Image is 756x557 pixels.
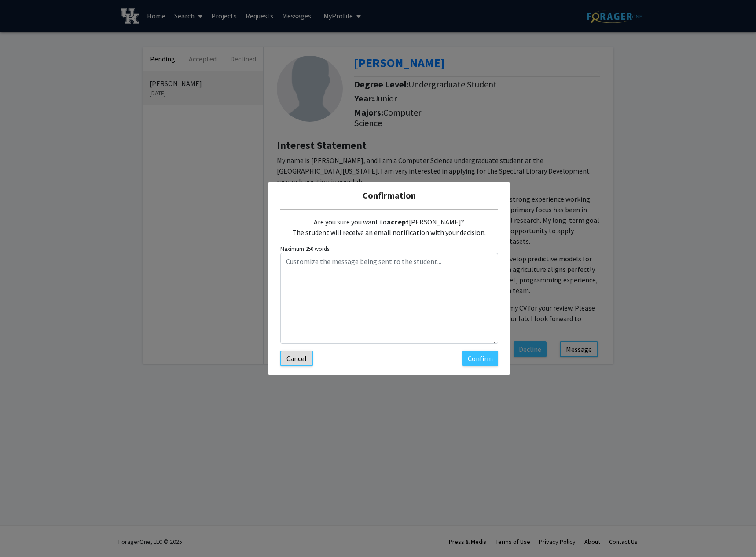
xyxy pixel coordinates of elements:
small: Maximum 250 words: [280,245,498,253]
button: Confirm [462,351,498,366]
h5: Confirmation [275,189,503,202]
div: Are you sure you want to [PERSON_NAME]? The student will receive an email notification with your ... [280,210,498,245]
b: accept [387,217,409,226]
textarea: Customize the message being sent to the student... [280,253,498,344]
iframe: Chat [7,517,37,550]
button: Cancel [280,351,313,366]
